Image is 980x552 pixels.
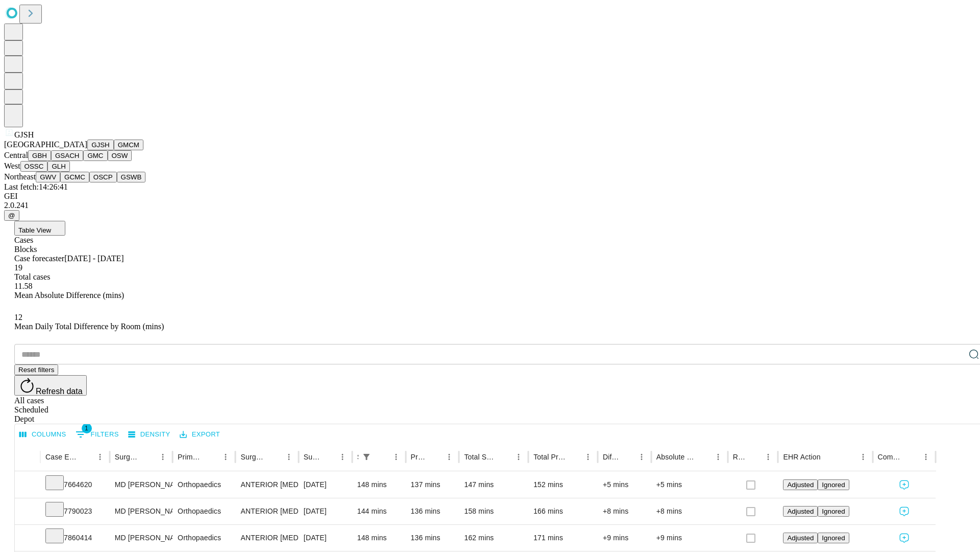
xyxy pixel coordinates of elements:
[79,450,93,464] button: Sort
[904,450,919,464] button: Sort
[533,472,593,498] div: 152 mins
[45,472,105,498] div: 7664620
[14,322,164,331] span: Mean Daily Total Difference by Room (mins)
[603,472,646,498] div: +5 mins
[822,508,845,515] span: Ignored
[8,212,15,219] span: @
[656,525,723,551] div: +9 mins
[73,426,121,443] button: Show filters
[697,450,711,464] button: Sort
[4,162,20,170] span: West
[359,450,374,464] div: 1 active filter
[656,472,723,498] div: +5 mins
[14,282,32,290] span: 11.58
[108,150,132,161] button: OSW
[14,221,65,236] button: Table View
[14,130,34,139] span: GJSH
[14,375,87,396] button: Refresh data
[783,506,818,517] button: Adjusted
[428,450,442,464] button: Sort
[783,479,818,490] button: Adjusted
[511,450,526,464] button: Menu
[581,450,595,464] button: Menu
[45,453,78,461] div: Case Epic Id
[267,450,282,464] button: Sort
[178,453,203,461] div: Primary Service
[177,427,223,443] button: Export
[87,140,114,150] button: GJSH
[64,254,124,263] span: [DATE] - [DATE]
[733,453,746,461] div: Resolved in EHR
[822,481,845,489] span: Ignored
[304,498,347,524] div: [DATE]
[114,140,143,150] button: GMCM
[497,450,511,464] button: Sort
[818,506,849,517] button: Ignored
[656,498,723,524] div: +8 mins
[787,508,814,515] span: Adjusted
[304,472,347,498] div: [DATE]
[747,450,761,464] button: Sort
[83,150,107,161] button: GMC
[18,366,54,374] span: Reset filters
[4,151,28,159] span: Central
[818,533,849,543] button: Ignored
[321,450,335,464] button: Sort
[17,427,69,443] button: Select columns
[14,254,64,263] span: Case forecaster
[14,263,22,272] span: 19
[442,450,456,464] button: Menu
[178,498,230,524] div: Orthopaedics
[304,453,320,461] div: Surgery Date
[464,472,523,498] div: 147 mins
[783,533,818,543] button: Adjusted
[335,450,350,464] button: Menu
[115,498,167,524] div: MD [PERSON_NAME] [PERSON_NAME]
[18,226,51,234] span: Table View
[411,453,427,461] div: Predicted In Room Duration
[359,450,374,464] button: Show filters
[357,525,401,551] div: 148 mins
[389,450,403,464] button: Menu
[20,503,35,521] button: Expand
[115,525,167,551] div: MD [PERSON_NAME] [PERSON_NAME]
[304,525,347,551] div: [DATE]
[156,450,170,464] button: Menu
[4,172,36,181] span: Northeast
[51,150,83,161] button: GSACH
[4,210,19,221] button: @
[567,450,581,464] button: Sort
[603,453,619,461] div: Difference
[117,172,146,182] button: GSWB
[28,150,51,161] button: GBH
[620,450,634,464] button: Sort
[919,450,933,464] button: Menu
[4,192,976,201] div: GEI
[240,498,293,524] div: ANTERIOR [MEDICAL_DATA] TOTAL HIP
[411,525,454,551] div: 136 mins
[126,427,173,443] button: Density
[47,161,69,172] button: GLH
[822,450,836,464] button: Sort
[464,453,496,461] div: Total Scheduled Duration
[36,387,83,396] span: Refresh data
[204,450,218,464] button: Sort
[603,525,646,551] div: +9 mins
[20,530,35,547] button: Expand
[115,472,167,498] div: MD [PERSON_NAME] [PERSON_NAME]
[375,450,389,464] button: Sort
[45,525,105,551] div: 7860414
[45,498,105,524] div: 7790023
[357,453,358,461] div: Scheduled In Room Duration
[282,450,296,464] button: Menu
[14,272,50,281] span: Total cases
[822,534,845,542] span: Ignored
[818,479,849,490] button: Ignored
[533,453,566,461] div: Total Predicted Duration
[240,472,293,498] div: ANTERIOR [MEDICAL_DATA] TOTAL HIP
[761,450,775,464] button: Menu
[14,364,58,375] button: Reset filters
[20,476,35,494] button: Expand
[878,453,903,461] div: Comments
[464,498,523,524] div: 158 mins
